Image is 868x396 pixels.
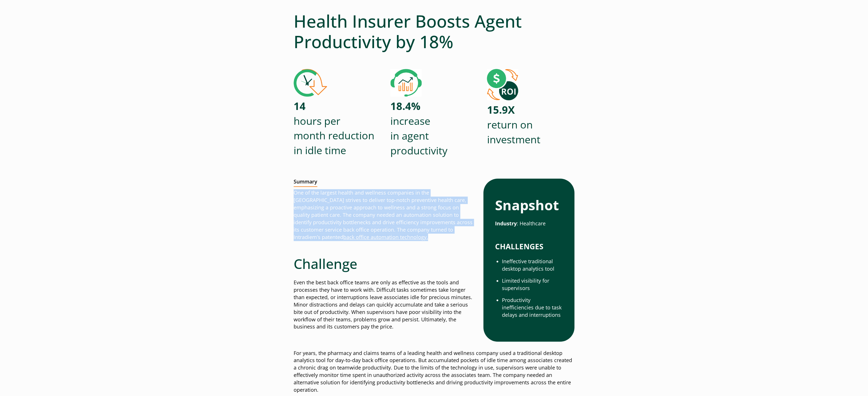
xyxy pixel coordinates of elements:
[294,256,474,272] h2: Challenge
[502,258,563,273] li: Ineffective traditional desktop analytics tool
[294,350,574,394] p: For years, the pharmacy and claims teams of a leading health and wellness company used a traditio...
[294,11,574,52] h1: Health Insurer Boosts Agent Productivity by 18%
[390,99,447,158] p: increase in agent productivity
[390,99,420,113] strong: 18.4%
[343,234,428,240] a: Link opens in a new window
[495,220,563,227] p: : Healthcare
[294,279,474,330] p: Even the best back office teams are only as effective as the tools and processes they have to wor...
[487,103,540,147] p: return on investment
[294,99,306,113] strong: 14
[495,241,543,252] strong: CHALLENGES
[495,196,559,214] strong: Snapshot
[495,220,517,227] strong: Industry
[502,297,563,319] li: Productivity inefficiencies due to task delays and interruptions
[294,99,374,158] p: hours per month reduction in idle time
[487,103,514,117] strong: 15.9X
[294,179,317,187] h2: Summary
[294,189,474,241] p: One of the largest health and wellness companies in the [GEOGRAPHIC_DATA] strives to deliver top-...
[502,277,563,292] li: Limited visibility for supervisors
